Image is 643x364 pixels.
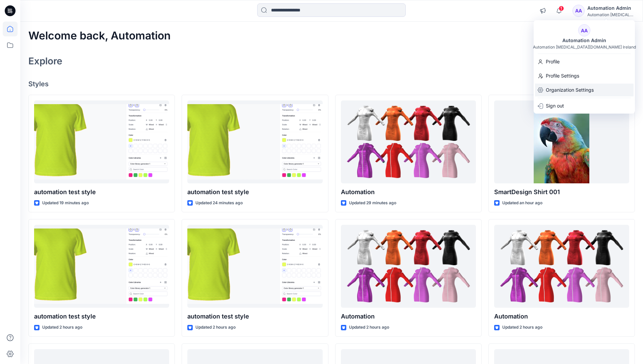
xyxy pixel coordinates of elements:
[195,324,236,331] p: Updated 2 hours ago
[349,324,389,331] p: Updated 2 hours ago
[42,200,89,207] p: Updated 19 minutes ago
[494,100,629,184] a: SmartDesign Shirt 001
[558,36,610,44] div: Automation Admin
[494,187,629,197] p: SmartDesign Shirt 001
[587,12,635,17] div: Automation [MEDICAL_DATA]...
[34,100,169,184] a: automation test style
[28,30,171,42] h2: Welcome back, Automation
[341,100,476,184] a: Automation
[187,312,322,321] p: automation test style
[546,84,594,96] p: Organization Settings
[187,225,322,308] a: automation test style
[187,187,322,197] p: automation test style
[28,80,635,88] h4: Styles
[195,200,243,207] p: Updated 24 minutes ago
[546,55,560,68] p: Profile
[546,69,579,82] p: Profile Settings
[534,84,635,96] a: Organization Settings
[502,324,542,331] p: Updated 2 hours ago
[349,200,396,207] p: Updated 29 minutes ago
[502,200,542,207] p: Updated an hour ago
[34,187,169,197] p: automation test style
[341,187,476,197] p: Automation
[534,69,635,82] a: Profile Settings
[534,55,635,68] a: Profile
[559,6,564,11] span: 1
[34,312,169,321] p: automation test style
[28,56,62,66] h2: Explore
[533,44,636,50] div: Automation [MEDICAL_DATA][DOMAIN_NAME] Ireland
[34,225,169,308] a: automation test style
[341,225,476,308] a: Automation
[578,24,590,36] div: AA
[187,100,322,184] a: automation test style
[494,225,629,308] a: Automation
[341,312,476,321] p: Automation
[572,5,585,17] div: AA
[587,4,635,12] div: Automation Admin
[546,99,564,112] p: Sign out
[42,324,82,331] p: Updated 2 hours ago
[494,312,629,321] p: Automation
